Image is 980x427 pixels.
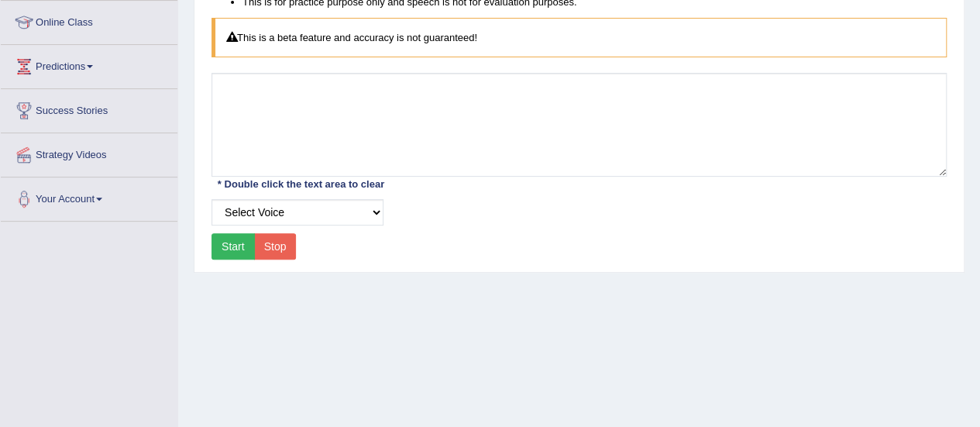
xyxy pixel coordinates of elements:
[1,177,177,216] a: Your Account
[1,45,177,84] a: Predictions
[211,18,947,57] div: This is a beta feature and accuracy is not guaranteed!
[211,233,255,260] button: Start
[1,133,177,172] a: Strategy Videos
[1,89,177,128] a: Success Stories
[211,176,390,192] div: * Double click the text area to clear
[1,1,177,40] a: Online Class
[254,233,297,260] button: Stop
